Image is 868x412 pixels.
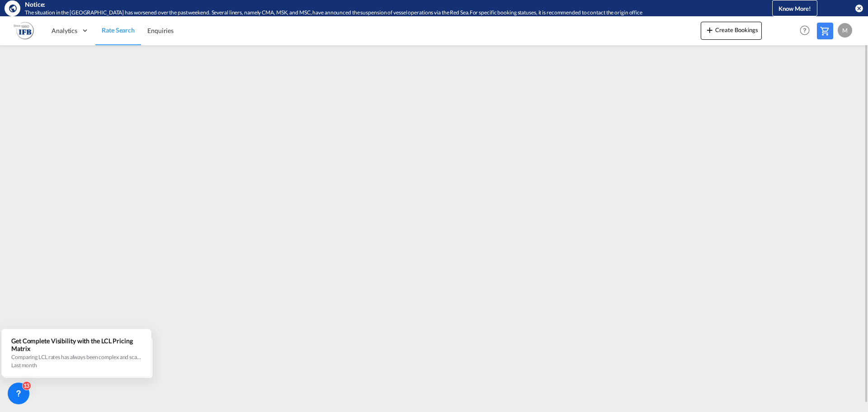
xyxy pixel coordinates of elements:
[102,26,135,34] span: Rate Search
[45,16,95,45] div: Analytics
[95,16,141,45] a: Rate Search
[854,4,863,13] button: icon-close-circle
[838,23,852,38] div: M
[14,20,34,41] img: b628ab10256c11eeb52753acbc15d091.png
[778,5,811,12] span: Know More!
[141,16,180,45] a: Enquiries
[797,23,812,38] span: Help
[52,26,77,35] span: Analytics
[147,27,174,34] span: Enquiries
[701,22,762,40] button: icon-plus 400-fgCreate Bookings
[704,24,715,35] md-icon: icon-plus 400-fg
[8,4,17,13] md-icon: icon-earth
[797,23,817,39] div: Help
[25,9,735,17] div: The situation in the Red Sea has worsened over the past weekend. Several liners, namely CMA, MSK,...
